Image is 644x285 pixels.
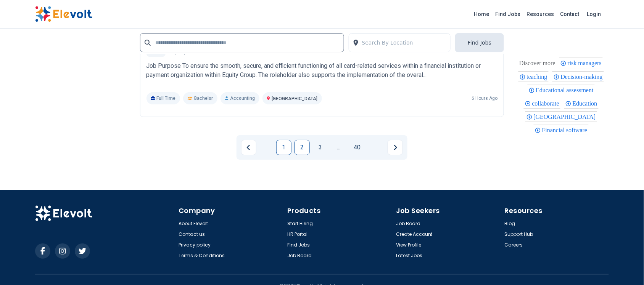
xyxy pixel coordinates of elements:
[455,33,504,52] button: Find Jobs
[534,125,589,135] div: Financial software
[147,61,498,80] p: Job Purpose To ensure the smooth, secure, and efficient functioning of all card-related services ...
[179,253,225,259] a: Terms & Conditions
[396,242,421,248] a: View Profile
[287,205,391,216] h4: Products
[331,140,346,155] a: Jump forward
[524,98,560,109] div: collaborate
[493,8,524,20] a: Find Jobs
[505,242,523,248] a: Careers
[534,114,598,120] span: [GEOGRAPHIC_DATA]
[568,60,604,66] span: risk managers
[396,253,422,259] a: Latest Jobs
[276,140,291,155] a: Page 1 is your current page
[519,58,555,69] div: These are topics related to the article that might interest you
[557,8,583,20] a: Contact
[241,140,256,155] a: Previous page
[532,100,562,107] span: collaborate
[179,242,211,248] a: Privacy policy
[287,221,313,227] a: Start Hiring
[396,231,433,237] a: Create Account
[505,231,533,237] a: Support Hub
[147,92,180,104] p: Full Time
[349,140,365,155] a: Page 40
[396,205,500,216] h4: Job Seekers
[272,96,317,101] span: [GEOGRAPHIC_DATA]
[561,74,605,80] span: Decision-making
[606,248,644,285] iframe: Chat Widget
[241,140,403,155] ul: Pagination
[179,231,205,237] a: Contact us
[179,221,208,227] a: About Elevolt
[527,74,550,80] span: teaching
[388,140,403,155] a: Next page
[536,87,596,93] span: Educational assessment
[518,71,549,82] div: teaching
[573,100,600,107] span: Education
[295,140,310,155] a: Page 2
[287,253,312,259] a: Job Board
[35,6,92,22] img: Elevolt
[564,98,599,109] div: Education
[552,71,604,82] div: Decision-making
[179,205,283,216] h4: Company
[287,242,310,248] a: Find Jobs
[221,92,259,104] p: Accounting
[525,111,597,122] div: Nairobi
[287,231,308,237] a: HR Portal
[194,95,213,101] span: Bachelor
[559,58,603,68] div: risk managers
[528,85,595,95] div: Educational assessment
[542,127,590,133] span: Financial software
[35,205,92,221] img: Elevolt
[505,205,609,216] h4: Resources
[505,221,515,227] a: Blog
[313,140,328,155] a: Page 3
[396,221,420,227] a: Job Board
[147,38,498,104] a: Equity BankSenior Card Operations ManagerEquity BankJob Purpose To ensure the smooth, secure, and...
[471,8,493,20] a: Home
[583,6,606,22] a: Login
[472,95,497,101] p: 6 hours ago
[524,8,557,20] a: Resources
